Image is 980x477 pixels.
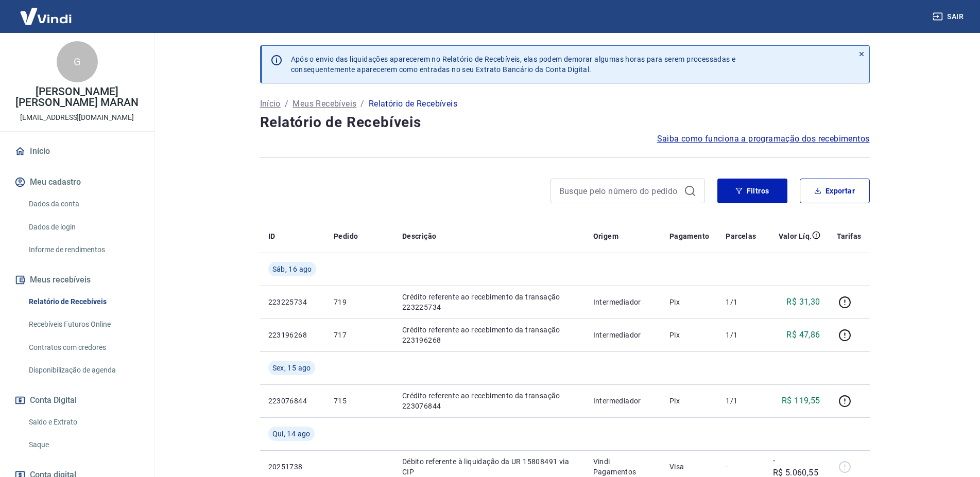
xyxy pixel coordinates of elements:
p: Pix [669,396,710,406]
p: 1/1 [726,330,756,340]
p: 717 [334,330,386,340]
p: Visa [669,462,710,472]
span: Sex, 15 ago [272,363,311,373]
img: Vindi [12,1,79,32]
p: Débito referente à liquidação da UR 15808491 via CIP [402,456,577,477]
p: Crédito referente ao recebimento da transação 223225734 [402,292,577,312]
p: Crédito referente ao recebimento da transação 223196268 [402,325,577,345]
button: Filtros [717,179,787,203]
p: Crédito referente ao recebimento da transação 223076844 [402,391,577,411]
p: 223076844 [268,396,317,406]
input: Busque pelo número do pedido [559,183,680,199]
p: 719 [334,297,386,307]
p: 715 [334,396,386,406]
button: Exportar [800,179,870,203]
p: [PERSON_NAME] [PERSON_NAME] MARAN [8,86,146,108]
p: 223225734 [268,297,317,307]
p: Vindi Pagamentos [593,456,653,477]
p: 20251738 [268,462,317,472]
p: 1/1 [726,297,756,307]
p: Relatório de Recebíveis [369,98,457,110]
a: Dados da conta [25,193,142,215]
button: Conta Digital [12,389,142,412]
a: Recebíveis Futuros Online [25,314,142,335]
a: Relatório de Recebíveis [25,291,142,312]
button: Sair [931,7,968,26]
span: Sáb, 16 ago [272,264,312,274]
p: Parcelas [726,231,756,241]
p: R$ 31,30 [786,296,820,308]
p: ID [268,231,276,241]
p: Pix [669,297,710,307]
p: Após o envio das liquidações aparecerem no Relatório de Recebíveis, elas podem demorar algumas ho... [291,54,736,75]
p: Intermediador [593,330,653,340]
a: Início [260,98,281,110]
p: Valor Líq. [779,231,812,241]
a: Saque [25,434,142,455]
p: Origem [593,231,618,241]
p: 223196268 [268,330,317,340]
p: [EMAIL_ADDRESS][DOMAIN_NAME] [20,112,134,123]
p: Pix [669,330,710,340]
p: 1/1 [726,396,756,406]
span: Qui, 14 ago [272,429,311,439]
a: Saiba como funciona a programação dos recebimentos [657,133,870,145]
p: / [360,98,364,110]
div: G [57,41,98,82]
a: Meus Recebíveis [293,98,356,110]
p: Tarifas [837,231,862,241]
p: R$ 47,86 [786,329,820,341]
a: Saldo e Extrato [25,412,142,433]
button: Meu cadastro [12,171,142,193]
p: Descrição [402,231,437,241]
button: Meus recebíveis [12,269,142,291]
h4: Relatório de Recebíveis [260,112,870,133]
p: Intermediador [593,396,653,406]
p: - [726,462,756,472]
p: Pedido [334,231,358,241]
p: Intermediador [593,297,653,307]
p: Pagamento [669,231,710,241]
a: Dados de login [25,217,142,238]
p: R$ 119,55 [782,395,820,407]
a: Contratos com credores [25,337,142,358]
a: Informe de rendimentos [25,239,142,260]
p: / [285,98,288,110]
a: Início [12,140,142,163]
a: Disponibilização de agenda [25,360,142,381]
